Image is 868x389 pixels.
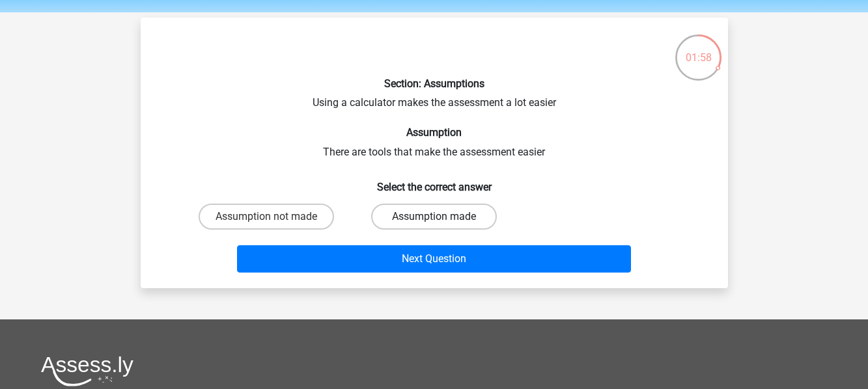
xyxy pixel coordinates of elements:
div: 01:58 [674,33,723,66]
button: Next Question [237,245,631,273]
h6: Select the correct answer [161,170,707,193]
h6: Section: Assumptions [161,77,707,90]
h6: Assumption [161,126,707,139]
label: Assumption made [371,204,497,230]
label: Assumption not made [199,204,334,230]
div: Using a calculator makes the assessment a lot easier There are tools that make the assessment easier [146,28,723,278]
img: Assessly logo [41,356,133,386]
